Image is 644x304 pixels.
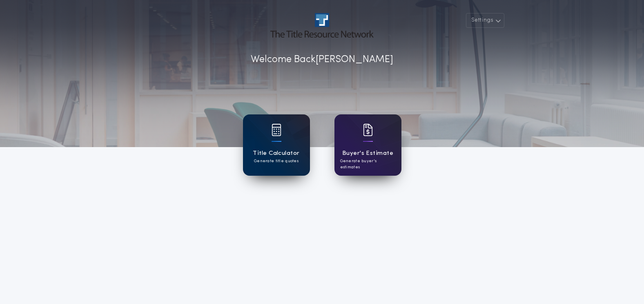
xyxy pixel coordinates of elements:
[251,52,393,67] p: Welcome Back [PERSON_NAME]
[342,149,393,158] h1: Buyer's Estimate
[272,124,281,136] img: card icon
[253,149,299,158] h1: Title Calculator
[254,158,299,164] p: Generate title quotes
[243,114,310,176] a: card iconTitle CalculatorGenerate title quotes
[363,124,373,136] img: card icon
[466,13,504,28] button: Settings
[334,114,401,176] a: card iconBuyer's EstimateGenerate buyer's estimates
[270,13,373,38] img: account-logo
[340,158,396,170] p: Generate buyer's estimates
